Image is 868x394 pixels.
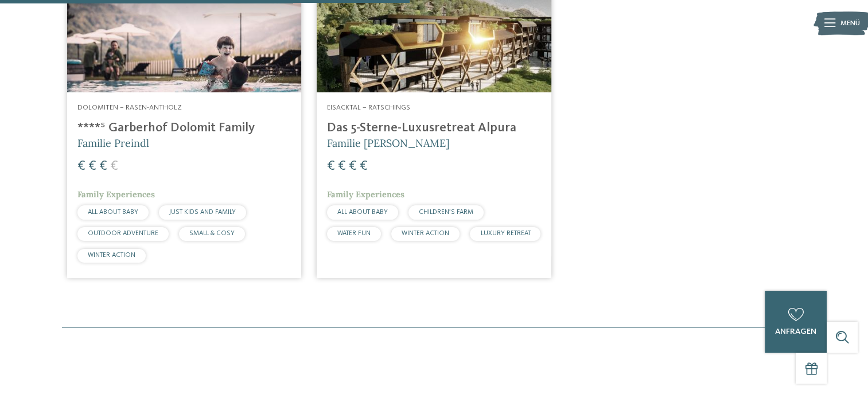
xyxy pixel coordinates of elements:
[77,120,291,136] h4: ****ˢ Garberhof Dolomit Family
[402,230,449,237] span: WINTER ACTION
[327,120,540,136] h4: Das 5-Sterne-Luxusretreat Alpura
[337,209,388,216] span: ALL ABOUT BABY
[77,189,155,200] span: Family Experiences
[327,104,410,111] span: Eisacktal – Ratschings
[77,136,149,150] span: Familie Preindl
[775,327,816,336] span: anfragen
[327,189,404,200] span: Family Experiences
[88,252,135,259] span: WINTER ACTION
[327,159,335,173] span: €
[88,209,138,216] span: ALL ABOUT BABY
[337,230,371,237] span: WATER FUN
[110,159,118,173] span: €
[338,159,346,173] span: €
[480,230,530,237] span: LUXURY RETREAT
[349,159,357,173] span: €
[360,159,368,173] span: €
[765,291,827,353] a: anfragen
[77,159,85,173] span: €
[327,136,449,150] span: Familie [PERSON_NAME]
[99,159,107,173] span: €
[169,209,236,216] span: JUST KIDS AND FAMILY
[88,159,96,173] span: €
[189,230,235,237] span: SMALL & COSY
[88,230,158,237] span: OUTDOOR ADVENTURE
[77,104,182,111] span: Dolomiten – Rasen-Antholz
[419,209,473,216] span: CHILDREN’S FARM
